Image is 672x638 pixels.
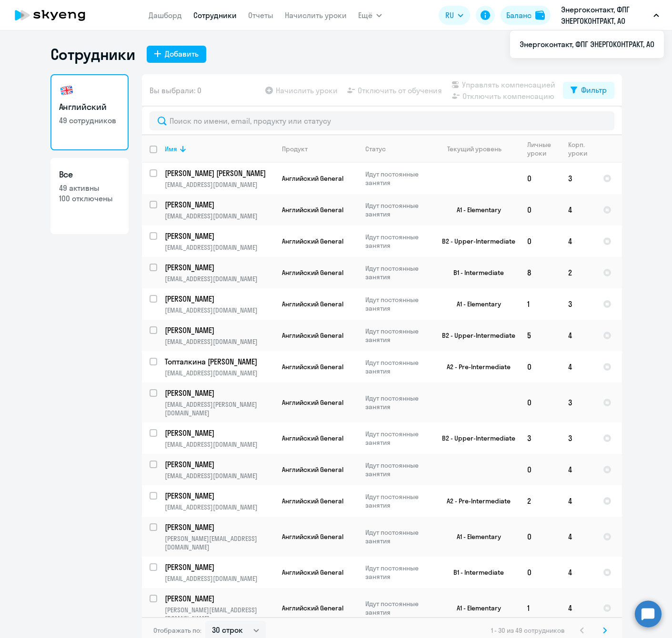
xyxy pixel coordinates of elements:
[282,145,308,153] div: Продукт
[165,388,274,398] a: [PERSON_NAME]
[248,10,273,20] a: Отчеты
[365,145,386,153] div: Статус
[439,145,519,153] div: Текущий уровень
[561,194,595,226] td: 4
[431,257,520,288] td: B1 - Intermediate
[165,262,272,273] p: [PERSON_NAME]
[491,626,565,635] span: 1 - 30 из 49 сотрудников
[365,233,431,250] p: Идут постоянные занятия
[365,327,431,344] p: Идут постоянные занятия
[165,306,274,314] p: [EMAIL_ADDRESS][DOMAIN_NAME]
[165,199,272,210] p: [PERSON_NAME]
[282,568,343,577] span: Английский General
[165,522,272,532] p: [PERSON_NAME]
[165,243,274,252] p: [EMAIL_ADDRESS][DOMAIN_NAME]
[365,201,431,218] p: Идут постоянные занятия
[520,257,561,288] td: 8
[535,10,545,20] img: balance
[365,430,431,447] p: Идут постоянные занятия
[165,212,274,220] p: [EMAIL_ADDRESS][DOMAIN_NAME]
[150,85,201,96] span: Вы выбрали: 0
[527,140,560,157] div: Личные уроки
[431,557,520,588] td: B1 - Intermediate
[165,168,272,178] p: [PERSON_NAME] [PERSON_NAME]
[149,10,182,20] a: Дашборд
[561,320,595,351] td: 4
[165,48,199,59] div: Добавить
[165,428,274,438] a: [PERSON_NAME]
[431,422,520,454] td: B2 - Upper-Intermediate
[285,10,347,20] a: Начислить уроки
[431,288,520,320] td: A1 - Elementary
[165,459,272,470] p: [PERSON_NAME]
[561,288,595,320] td: 3
[561,588,595,628] td: 4
[561,485,595,517] td: 4
[561,422,595,454] td: 3
[568,140,589,157] div: Корп. уроки
[365,461,431,478] p: Идут постоянные занятия
[439,6,470,25] button: RU
[165,180,274,189] p: [EMAIL_ADDRESS][DOMAIN_NAME]
[561,383,595,422] td: 3
[282,363,343,371] span: Английский General
[520,320,561,351] td: 5
[365,264,431,281] p: Идут постоянные занятия
[165,428,272,438] p: [PERSON_NAME]
[59,183,120,193] p: 49 активны
[193,10,237,20] a: Сотрудники
[561,454,595,485] td: 4
[165,522,274,532] a: [PERSON_NAME]
[282,604,343,612] span: Английский General
[165,294,274,304] a: [PERSON_NAME]
[358,10,372,21] span: Ещё
[431,517,520,557] td: A1 - Elementary
[365,394,431,411] p: Идут постоянные занятия
[561,557,595,588] td: 4
[520,194,561,226] td: 0
[561,163,595,194] td: 3
[165,356,272,367] p: Топталкина [PERSON_NAME]
[365,145,431,153] div: Статус
[568,140,595,157] div: Корп. уроки
[447,145,501,153] div: Текущий уровень
[165,262,274,273] a: [PERSON_NAME]
[520,383,561,422] td: 0
[165,325,274,335] a: [PERSON_NAME]
[165,325,272,335] p: [PERSON_NAME]
[282,206,343,214] span: Английский General
[501,6,551,25] button: Балансbalance
[165,369,274,377] p: [EMAIL_ADDRESS][DOMAIN_NAME]
[165,471,274,480] p: [EMAIL_ADDRESS][DOMAIN_NAME]
[50,45,135,64] h1: Сотрудники
[165,534,274,551] p: [PERSON_NAME][EMAIL_ADDRESS][DOMAIN_NAME]
[165,574,274,583] p: [EMAIL_ADDRESS][DOMAIN_NAME]
[165,388,272,398] p: [PERSON_NAME]
[510,30,664,58] ul: Ещё
[520,454,561,485] td: 0
[520,517,561,557] td: 0
[520,288,561,320] td: 1
[365,170,431,187] p: Идут постоянные занятия
[165,606,274,623] p: [PERSON_NAME][EMAIL_ADDRESS][DOMAIN_NAME]
[282,174,343,183] span: Английский General
[165,503,274,511] p: [EMAIL_ADDRESS][DOMAIN_NAME]
[445,10,454,21] span: RU
[282,532,343,541] span: Английский General
[358,6,382,25] button: Ещё
[165,168,274,178] a: [PERSON_NAME] [PERSON_NAME]
[282,268,343,277] span: Английский General
[165,593,272,604] p: [PERSON_NAME]
[520,351,561,383] td: 0
[165,231,274,241] a: [PERSON_NAME]
[59,193,120,204] p: 100 отключены
[282,145,357,153] div: Продукт
[59,115,120,126] p: 49 сотрудников
[150,111,614,130] input: Поиск по имени, email, продукту или статусу
[165,145,177,153] div: Имя
[365,564,431,581] p: Идут постоянные занятия
[165,145,274,153] div: Имя
[431,485,520,517] td: A2 - Pre-Intermediate
[50,158,129,234] a: Все49 активны100 отключены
